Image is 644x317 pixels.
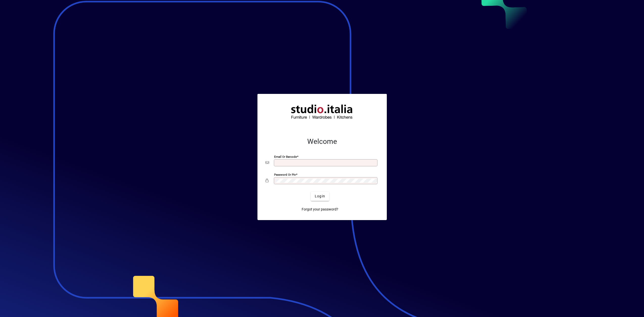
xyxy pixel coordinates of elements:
a: Forgot your password? [300,205,340,214]
span: Login [315,194,325,199]
span: Forgot your password? [302,207,338,212]
mat-label: Email or Barcode [274,155,297,158]
mat-label: Password or Pin [274,173,296,176]
button: Login [311,192,329,201]
h2: Welcome [266,137,379,146]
